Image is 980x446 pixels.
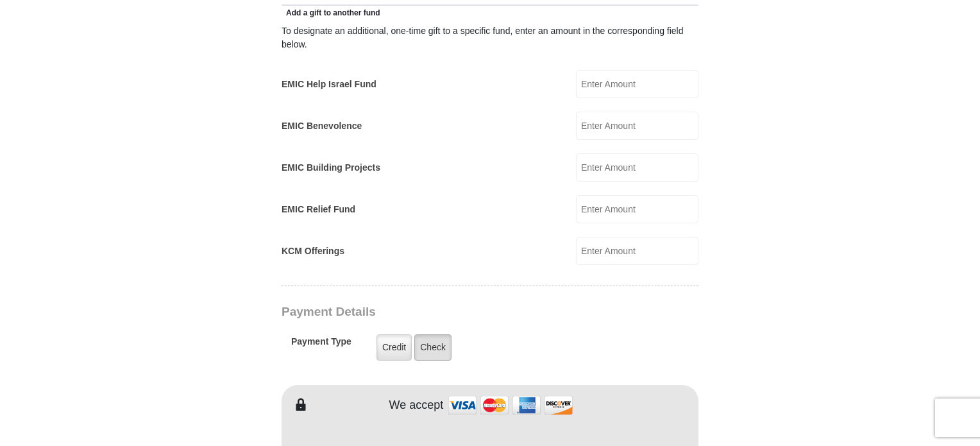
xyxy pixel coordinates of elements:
[576,112,698,140] input: Enter Amount
[446,391,575,419] img: credit cards accepted
[282,8,380,17] span: Add a gift to another fund
[291,336,351,354] h5: Payment Type
[282,305,609,320] h3: Payment Details
[576,195,698,223] input: Enter Amount
[282,24,698,51] div: To designate an additional, one-time gift to a specific fund, enter an amount in the correspondin...
[282,244,344,258] label: KCM Offerings
[414,334,452,361] label: Check
[576,70,698,98] input: Enter Amount
[282,78,376,91] label: EMIC Help Israel Fund
[376,334,412,361] label: Credit
[576,153,698,182] input: Enter Amount
[282,203,355,216] label: EMIC Relief Fund
[576,237,698,265] input: Enter Amount
[389,399,444,413] h4: We accept
[282,119,362,133] label: EMIC Benevolence
[282,161,380,175] label: EMIC Building Projects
